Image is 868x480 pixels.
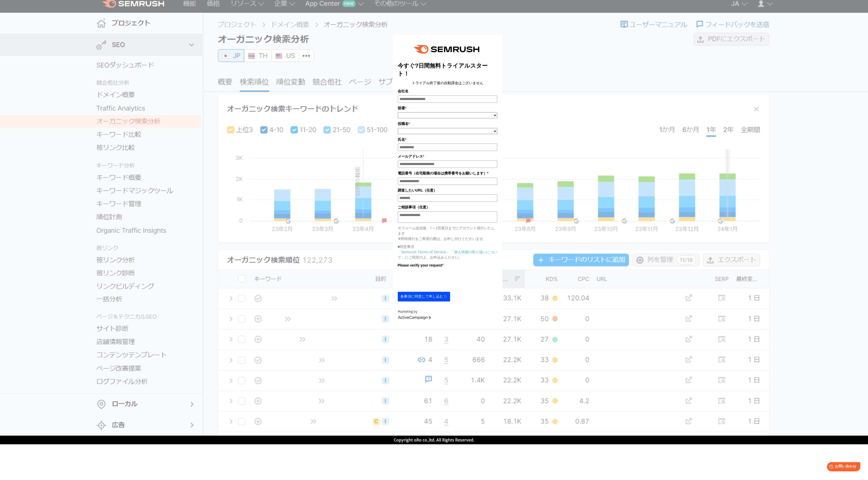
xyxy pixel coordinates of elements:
label: Please verify your request [398,262,497,268]
center: トライアル終了後の自動課金はございません [398,80,497,86]
label: 会社名 [398,88,497,94]
button: 各事項に同意して申し込む ▷ [398,292,450,301]
a: 「Semrush Terms of Service」 [398,249,450,254]
label: 役職名 [398,121,497,127]
p: にご同意の上、お申込みください。 [398,249,497,260]
div: Marketing by [398,309,497,314]
a: 「個人情報の取り扱いについて」 [398,249,497,260]
label: メールアドレス [398,154,497,159]
img: e6a379fe-ca9f-484e-8561-e79cf3a04b3f.png [410,40,485,59]
label: 調査したいURL（任意） [398,187,497,193]
iframe: reCAPTCHA [398,269,475,289]
p: ※フォーム送信後、1～2営業日までにアカウント発行いたします ※即時発行をご希望の際は、お申し付けくださいませ [398,225,497,241]
label: 部署 [398,105,497,111]
title: 今すぐ7日間無料トライアルスタート！ [398,62,497,78]
label: 氏名 [398,137,497,142]
span: Copyright oRo co.,ltd. All Rights Reserved. [394,437,474,443]
iframe: Help widget launcher [823,460,862,474]
p: ■同意事項 [398,244,497,249]
label: 電話番号（在宅勤務の場合は携帯番号をお願いします） [398,170,497,176]
label: ご相談事項（任意） [398,204,497,210]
